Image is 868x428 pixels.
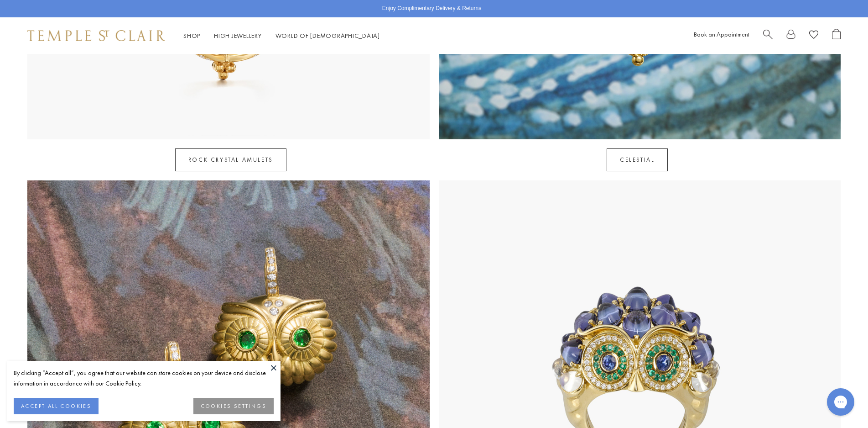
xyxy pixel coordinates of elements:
a: High JewelleryHigh Jewellery [214,32,262,40]
a: Open Shopping Bag [832,29,841,43]
a: Search [763,29,773,43]
div: By clicking “Accept all”, you agree that our website can store cookies on your device and disclos... [14,368,274,389]
a: Book an Appointment [694,30,749,38]
a: Rock Crystal Amulets [175,148,286,171]
img: Temple St. Clair [27,30,165,41]
iframe: Gorgias live chat messenger [822,385,859,419]
a: View Wishlist [809,29,818,43]
nav: Main navigation [183,30,380,42]
button: COOKIES SETTINGS [193,398,274,414]
a: World of [DEMOGRAPHIC_DATA]World of [DEMOGRAPHIC_DATA] [275,32,380,40]
a: ShopShop [183,32,200,40]
button: ACCEPT ALL COOKIES [14,398,99,414]
p: Enjoy Complimentary Delivery & Returns [382,4,481,13]
a: Celestial [607,148,668,171]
